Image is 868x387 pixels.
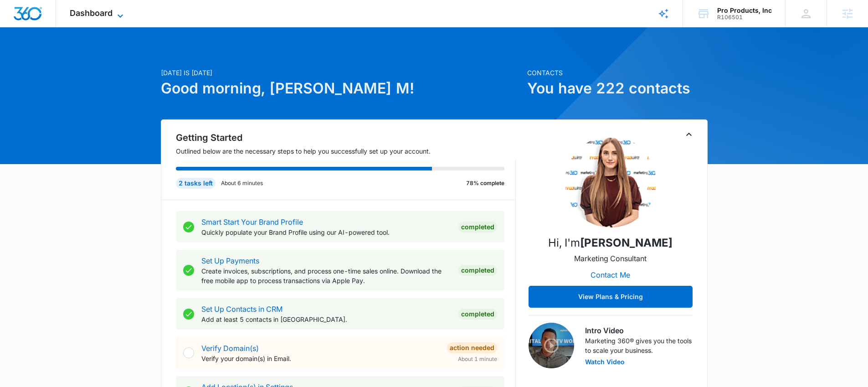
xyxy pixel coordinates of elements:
div: Completed [458,309,497,320]
img: Intro Video [529,323,574,368]
a: Set Up Contacts in CRM [201,304,282,314]
div: account name [717,7,772,14]
div: Action Needed [447,342,497,353]
span: Dashboard [70,8,113,18]
a: Set Up Payments [201,256,259,265]
div: 2 tasks left [176,178,216,189]
button: Watch Video [585,359,625,365]
p: [DATE] is [DATE] [161,68,522,77]
div: Completed [458,265,497,276]
p: Outlined below are the necessary steps to help you successfully set up your account. [176,146,516,156]
p: About 6 minutes [221,179,263,187]
button: View Plans & Pricing [529,286,693,308]
a: Smart Start Your Brand Profile [201,217,303,227]
div: Completed [458,222,497,232]
strong: [PERSON_NAME] [580,236,673,249]
p: Contacts [527,68,708,77]
p: Verify your domain(s) in Email. [201,354,440,363]
p: Quickly populate your Brand Profile using our AI-powered tool. [201,227,451,237]
h1: Good morning, [PERSON_NAME] M! [161,77,522,99]
a: Verify Domain(s) [201,344,259,353]
div: account id [717,14,772,21]
img: emilee egan [565,136,656,227]
p: 78% complete [466,179,504,187]
span: About 1 minute [458,355,497,363]
button: Contact Me [581,264,639,286]
h1: You have 222 contacts [527,77,708,99]
h3: Intro Video [585,325,693,336]
p: Marketing Consultant [574,253,647,264]
p: Marketing 360® gives you the tools to scale your business. [585,336,693,355]
p: Add at least 5 contacts in [GEOGRAPHIC_DATA]. [201,315,451,324]
button: Toggle Collapse [683,129,694,140]
p: Hi, I'm [548,235,673,251]
p: Create invoices, subscriptions, and process one-time sales online. Download the free mobile app t... [201,266,451,285]
h2: Getting Started [176,131,516,144]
